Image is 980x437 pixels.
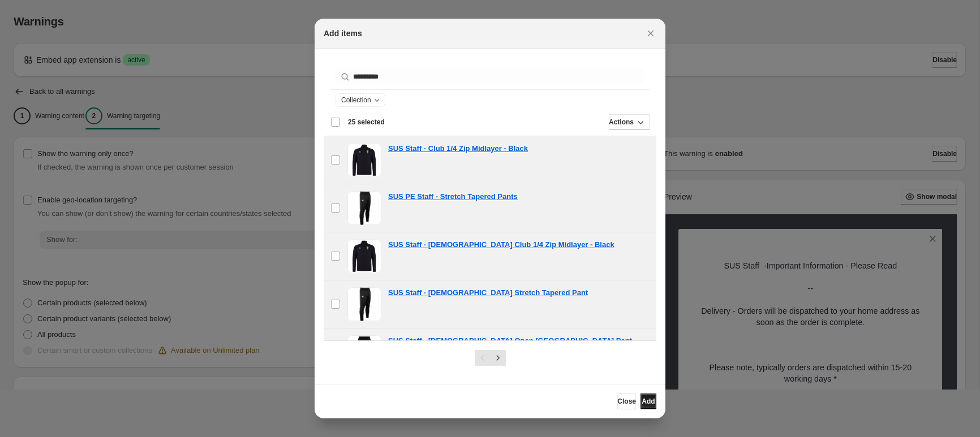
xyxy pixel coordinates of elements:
span: Close [617,397,636,406]
button: Close [617,393,636,409]
a: SUS Staff - [DEMOGRAPHIC_DATA] Stretch Tapered Pant [388,287,588,298]
img: SUS Staff - Club 1/4 Zip Midlayer - Black [347,143,381,177]
img: SUS Staff - Ladies Club 1/4 Zip Midlayer - Black [347,239,381,273]
button: Close [643,25,659,41]
a: SUS Staff - [DEMOGRAPHIC_DATA] Open [GEOGRAPHIC_DATA] Pant [388,335,632,347]
span: Actions [609,118,634,127]
span: 25 selected [348,118,385,127]
button: Actions [609,114,650,130]
button: Collection [336,94,385,106]
a: SUS Staff - Club 1/4 Zip Midlayer - Black [388,143,528,154]
button: Next [490,350,506,366]
span: Collection [341,96,371,105]
img: SUS PE Staff - Stretch Tapered Pants [347,191,381,225]
img: SUS Staff - Ladies Stretch Tapered Pant [347,287,381,321]
img: SUS Staff - Ladies Open Hem Stadium Pant [347,335,381,369]
nav: Pagination [475,350,506,366]
a: SUS PE Staff - Stretch Tapered Pants [388,191,518,202]
button: Add [641,393,656,409]
h2: Add items [324,28,362,39]
span: Add [642,397,655,406]
a: SUS Staff - [DEMOGRAPHIC_DATA] Club 1/4 Zip Midlayer - Black [388,239,614,250]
